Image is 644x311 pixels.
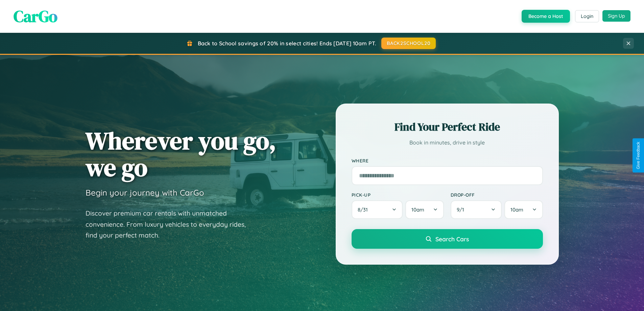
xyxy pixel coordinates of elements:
div: Give Feedback [636,142,641,169]
span: 10am [411,206,424,213]
button: BACK2SCHOOL20 [381,38,436,49]
span: 8 / 31 [358,206,371,213]
button: Search Cars [352,229,543,249]
label: Where [352,158,543,163]
label: Pick-up [352,192,444,198]
button: Become a Host [522,10,570,23]
span: 10am [510,206,523,213]
h2: Find Your Perfect Ride [352,119,543,134]
h1: Wherever you go, we go [86,127,276,181]
button: Sign Up [602,10,630,22]
label: Drop-off [451,192,543,198]
span: Search Cars [435,235,469,243]
button: 10am [504,200,543,219]
p: Discover premium car rentals with unmatched convenience. From luxury vehicles to everyday rides, ... [86,208,255,241]
span: CarGo [14,5,57,27]
button: 10am [405,200,444,219]
span: 9 / 1 [457,206,468,213]
h3: Begin your journey with CarGo [86,187,204,198]
button: 9/1 [451,200,502,219]
p: Book in minutes, drive in style [352,138,543,148]
button: 8/31 [352,200,403,219]
button: Login [575,10,599,22]
span: Back to School savings of 20% in select cities! Ends [DATE] 10am PT. [198,40,376,47]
